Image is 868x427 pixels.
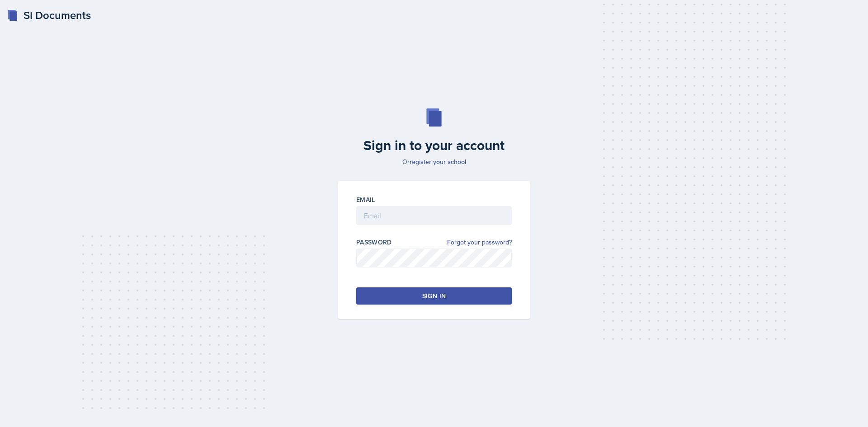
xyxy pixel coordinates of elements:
label: Email [356,195,375,204]
input: Email [356,206,512,225]
div: Sign in [422,291,446,300]
p: Or [333,157,535,166]
label: Password [356,238,392,247]
h2: Sign in to your account [333,137,535,154]
a: SI Documents [7,7,91,23]
button: Sign in [356,287,512,305]
a: Forgot your password? [447,238,512,247]
a: register your school [410,157,466,166]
